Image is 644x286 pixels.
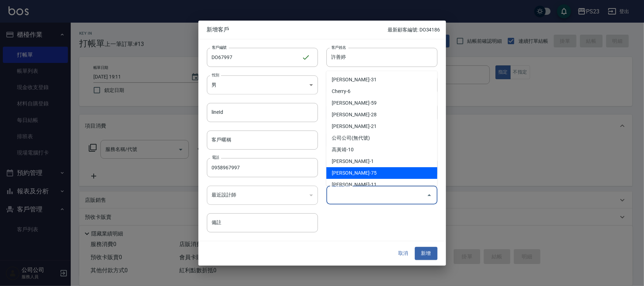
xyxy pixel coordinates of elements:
p: 最新顧客編號: DO34186 [388,26,440,34]
li: [PERSON_NAME]-11 [326,179,437,191]
div: 男 [207,75,318,94]
button: 新增 [415,247,437,260]
li: 高黃靖-10 [326,144,437,156]
span: 新增客戶 [207,26,388,33]
label: 客戶姓名 [331,45,346,50]
label: 電話 [212,155,219,160]
button: 取消 [392,247,415,260]
li: 公司公司(無代號) [326,132,437,144]
label: 性別 [212,72,219,77]
li: [PERSON_NAME]-31 [326,74,437,86]
li: [PERSON_NAME]-59 [326,97,437,109]
button: Close [424,189,435,201]
li: [PERSON_NAME]-1 [326,156,437,167]
li: [PERSON_NAME]-75 [326,167,437,179]
label: 客戶編號 [212,45,227,50]
li: [PERSON_NAME]-28 [326,109,437,121]
li: [PERSON_NAME]-21 [326,121,437,132]
li: Cherry-6 [326,86,437,97]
